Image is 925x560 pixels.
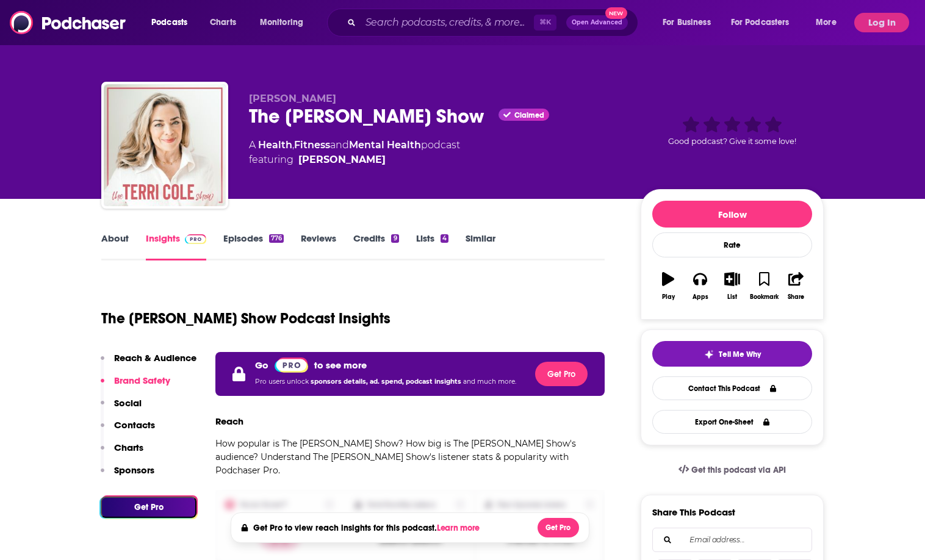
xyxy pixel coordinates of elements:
img: Podchaser Pro [185,234,206,244]
a: Health [258,139,292,151]
img: The Terri Cole Show [104,84,226,206]
a: Fitness [294,139,330,151]
p: Brand Safety [114,375,170,386]
p: Go [255,359,268,371]
button: Contacts [101,419,155,442]
span: For Business [663,14,711,31]
button: Reach & Audience [101,352,196,375]
p: How popular is The [PERSON_NAME] Show? How big is The [PERSON_NAME] Show's audience? Understand T... [215,437,605,477]
button: Charts [101,442,143,464]
p: Sponsors [114,464,154,476]
span: Tell Me Why [719,350,761,359]
a: Pro website [275,357,308,373]
span: Claimed [514,112,544,118]
span: , [292,139,294,151]
p: Charts [114,442,143,453]
span: [PERSON_NAME] [249,93,336,104]
a: Credits9 [353,232,398,260]
h4: Get Pro to view reach insights for this podcast. [253,523,483,533]
p: to see more [314,359,367,371]
div: Apps [693,293,708,301]
span: ⌘ K [534,15,556,31]
div: 776 [269,234,284,243]
h3: Reach [215,415,243,427]
div: Share [788,293,804,301]
a: Reviews [301,232,336,260]
span: Monitoring [260,14,303,31]
img: tell me why sparkle [704,350,714,359]
span: Open Advanced [572,20,622,26]
input: Search podcasts, credits, & more... [361,13,534,32]
span: and [330,139,349,151]
div: Play [662,293,675,301]
input: Email address... [663,528,802,551]
div: Rate [652,232,812,257]
button: Log In [854,13,909,32]
a: Similar [466,232,495,260]
div: Good podcast? Give it some love! [641,93,824,168]
button: tell me why sparkleTell Me Why [652,341,812,367]
span: Charts [210,14,236,31]
a: About [101,232,129,260]
button: Apps [684,264,716,308]
h3: Share This Podcast [652,506,735,518]
button: Play [652,264,684,308]
button: Sponsors [101,464,154,487]
p: Contacts [114,419,155,431]
button: Follow [652,201,812,228]
a: Episodes776 [223,232,284,260]
button: Get Pro [535,362,588,386]
a: Terri Cole [298,153,386,167]
a: InsightsPodchaser Pro [146,232,206,260]
button: open menu [654,13,726,32]
img: Podchaser - Follow, Share and Rate Podcasts [10,11,127,34]
button: Learn more [437,523,483,533]
span: sponsors details, ad. spend, podcast insights [311,378,463,386]
div: List [727,293,737,301]
button: Social [101,397,142,420]
button: Share [780,264,812,308]
p: Reach & Audience [114,352,196,364]
a: Mental Health [349,139,421,151]
button: Open AdvancedNew [566,15,628,30]
span: More [816,14,837,31]
a: Contact This Podcast [652,376,812,400]
button: open menu [723,13,807,32]
span: Podcasts [151,14,187,31]
button: Export One-Sheet [652,410,812,434]
button: Get Pro [101,497,196,518]
a: Lists4 [416,232,448,260]
button: open menu [143,13,203,32]
span: New [605,7,627,19]
span: Get this podcast via API [691,465,786,475]
div: Search followers [652,528,812,552]
h1: The [PERSON_NAME] Show Podcast Insights [101,309,391,328]
a: Charts [202,13,243,32]
p: Pro users unlock and much more. [255,373,516,391]
p: Social [114,397,142,409]
a: Get this podcast via API [669,455,796,485]
span: featuring [249,153,460,167]
div: 9 [391,234,398,243]
div: 4 [441,234,448,243]
div: A podcast [249,138,460,167]
button: Bookmark [748,264,780,308]
button: open menu [807,13,852,32]
img: Podchaser Pro [275,357,308,373]
button: open menu [251,13,319,32]
div: Search podcasts, credits, & more... [339,9,650,37]
button: Get Pro [538,518,579,537]
button: List [716,264,748,308]
span: Good podcast? Give it some love! [668,137,796,146]
button: Brand Safety [101,375,170,397]
span: For Podcasters [731,14,790,31]
div: Bookmark [750,293,779,301]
